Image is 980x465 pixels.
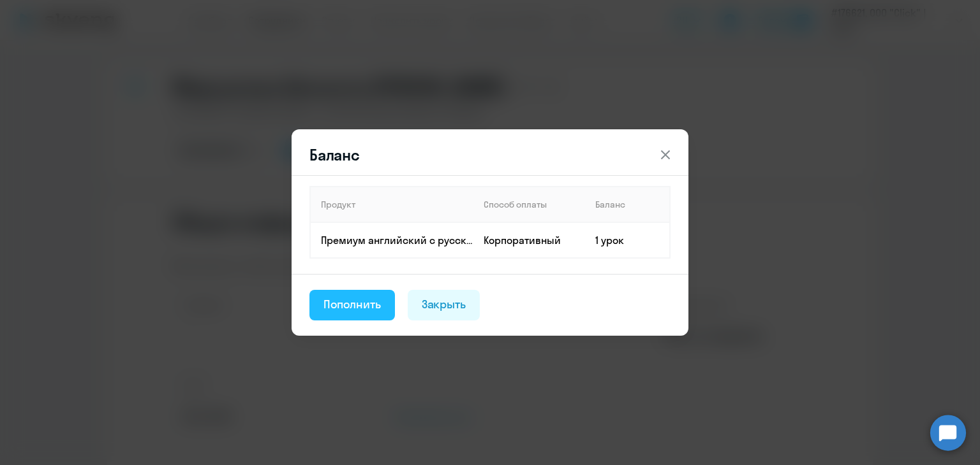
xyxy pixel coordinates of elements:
[321,233,473,247] p: Премиум английский с русскоговорящим преподавателем
[292,145,688,165] header: Баланс
[309,290,395,320] button: Пополнить
[408,290,480,320] button: Закрыть
[473,187,585,222] th: Способ оплаты
[422,296,466,313] div: Закрыть
[473,222,585,258] td: Корпоративный
[310,187,473,222] th: Продукт
[585,222,670,258] td: 1 урок
[323,296,381,313] div: Пополнить
[585,187,670,222] th: Баланс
